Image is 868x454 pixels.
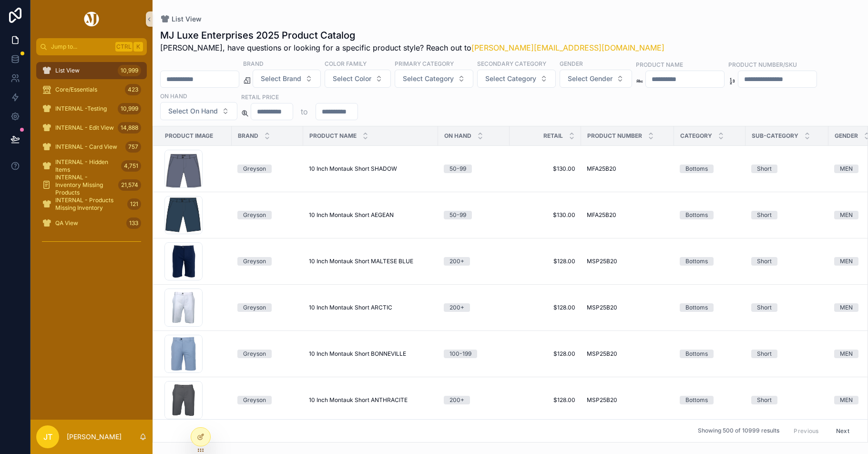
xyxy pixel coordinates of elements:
[751,257,823,266] a: Short
[36,38,147,55] button: Jump to...CtrlK
[134,43,142,51] span: K
[587,165,616,173] span: MFA25B20
[685,165,708,173] div: Bottoms
[82,11,101,27] img: App logo
[449,303,464,312] div: 200+
[515,258,575,265] span: $128.00
[126,217,141,229] div: 133
[680,303,740,312] a: Bottoms
[51,43,112,51] span: Jump to...
[840,257,853,266] div: MEN
[36,100,147,117] a: INTERNAL -Testing10,999
[757,257,772,266] div: Short
[261,74,301,83] span: Select Brand
[237,350,297,358] a: Greyson
[680,132,712,140] span: Category
[449,350,471,358] div: 100-199
[444,350,504,358] a: 100-199
[309,258,413,265] span: 10 Inch Montauk Short MALTESE BLUE
[840,350,853,358] div: MEN
[444,165,504,173] a: 50-99
[685,396,708,404] div: Bottoms
[36,62,147,79] a: List View10,999
[587,396,668,404] a: MSP25B20
[485,74,536,83] span: Select Category
[444,257,504,266] a: 200+
[309,258,432,265] a: 10 Inch Montauk Short MALTESE BLUE
[118,179,141,191] div: 21,574
[587,211,668,219] a: MFA25B20
[237,396,297,404] a: Greyson
[243,59,264,68] label: Brand
[160,29,664,42] h1: MJ Luxe Enterprises 2025 Product Catalog
[568,74,613,83] span: Select Gender
[237,165,297,173] a: Greyson
[840,396,853,404] div: MEN
[751,350,823,358] a: Short
[309,350,432,358] a: 10 Inch Montauk Short BONNEVILLE
[55,105,107,113] span: INTERNAL -Testing
[243,396,266,404] div: Greyson
[515,211,575,219] span: $130.00
[587,350,668,358] a: MSP25B20
[309,132,357,140] span: Product Name
[241,93,279,101] label: Retail Price
[168,106,218,116] span: Select On Hand
[55,219,78,227] span: QA View
[444,396,504,404] a: 200+
[172,14,202,24] span: List View
[325,70,391,88] button: Select Button
[125,141,141,153] div: 757
[444,303,504,312] a: 200+
[751,396,823,404] a: Short
[127,198,141,210] div: 121
[587,258,668,265] a: MSP25B20
[309,165,432,173] a: 10 Inch Montauk Short SHADOW
[55,158,117,174] span: INTERNAL - Hidden Items
[560,70,632,88] button: Select Button
[309,304,392,311] span: 10 Inch Montauk Short ARCTIC
[55,196,123,212] span: INTERNAL - Products Missing Inventory
[36,176,147,194] a: INTERNAL - Inventory Missing Products21,574
[237,303,297,312] a: Greyson
[43,431,52,443] span: JT
[55,86,97,93] span: Core/Essentials
[560,59,583,68] label: Gender
[471,43,664,52] a: [PERSON_NAME][EMAIL_ADDRESS][DOMAIN_NAME]
[685,211,708,219] div: Bottoms
[115,42,133,52] span: Ctrl
[67,432,122,442] p: [PERSON_NAME]
[477,59,546,68] label: Secondary Category
[160,92,187,100] label: On Hand
[160,14,202,24] a: List View
[36,196,147,213] a: INTERNAL - Products Missing Inventory121
[253,70,321,88] button: Select Button
[840,211,853,219] div: MEN
[587,304,617,311] span: MSP25B20
[449,211,466,219] div: 50-99
[449,165,466,173] div: 50-99
[36,81,147,98] a: Core/Essentials423
[752,132,798,140] span: Sub-Category
[118,103,141,114] div: 10,999
[680,211,740,219] a: Bottoms
[309,165,397,173] span: 10 Inch Montauk Short SHADOW
[333,74,371,83] span: Select Color
[36,215,147,232] a: QA View133
[395,59,454,68] label: Primary Category
[449,396,464,404] div: 200+
[840,165,853,173] div: MEN
[685,257,708,266] div: Bottoms
[36,138,147,155] a: INTERNAL - Card View757
[751,303,823,312] a: Short
[685,303,708,312] div: Bottoms
[55,143,117,151] span: INTERNAL - Card View
[757,211,772,219] div: Short
[395,70,473,88] button: Select Button
[243,257,266,266] div: Greyson
[515,350,575,358] span: $128.00
[587,165,668,173] a: MFA25B20
[685,350,708,358] div: Bottoms
[160,42,664,53] span: [PERSON_NAME], have questions or looking for a specific product style? Reach out to
[243,350,266,358] div: Greyson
